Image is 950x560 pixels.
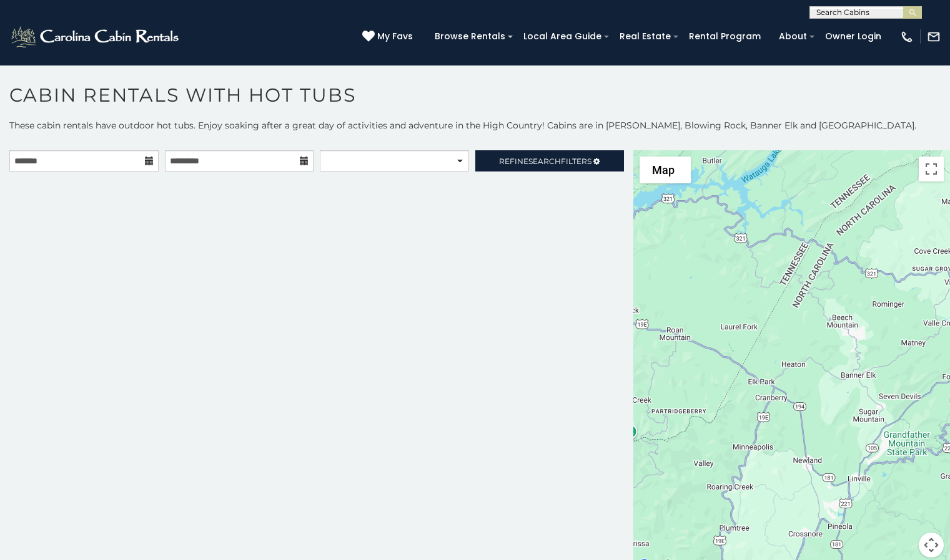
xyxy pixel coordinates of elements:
[613,27,677,46] a: Real Estate
[819,27,888,46] a: Owner Login
[499,157,591,166] span: Refine Filters
[927,30,941,44] img: mail-regular-white.png
[362,30,416,44] a: My Favs
[919,533,944,558] button: Map camera controls
[475,150,625,171] a: RefineSearchFilters
[919,157,944,181] button: Toggle fullscreen view
[528,157,561,166] span: Search
[640,157,691,183] button: Change map style
[517,27,608,46] a: Local Area Guide
[900,30,914,44] img: phone-regular-white.png
[377,30,413,43] span: My Favs
[773,27,813,46] a: About
[428,27,512,46] a: Browse Rentals
[9,24,182,49] img: White-1-2.png
[683,27,767,46] a: Rental Program
[652,163,675,176] span: Map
